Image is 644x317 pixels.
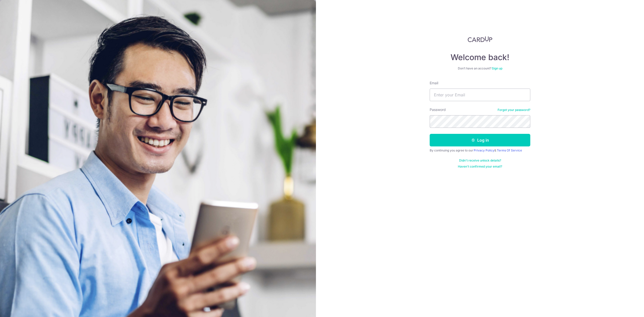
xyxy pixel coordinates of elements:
a: Forgot your password? [498,108,530,112]
a: Sign up [492,66,502,70]
a: Terms Of Service [497,148,522,152]
a: Didn't receive unlock details? [459,158,501,163]
a: Haven't confirmed your email? [458,165,502,169]
img: CardUp Logo [468,36,492,42]
h4: Welcome back! [430,52,530,62]
input: Enter your Email [430,89,530,101]
button: Log in [430,134,530,146]
a: Privacy Policy [474,148,494,152]
label: Email [430,81,438,86]
label: Password [430,107,446,112]
div: By continuing you agree to our & [430,148,530,152]
div: Don’t have an account? [430,66,530,70]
